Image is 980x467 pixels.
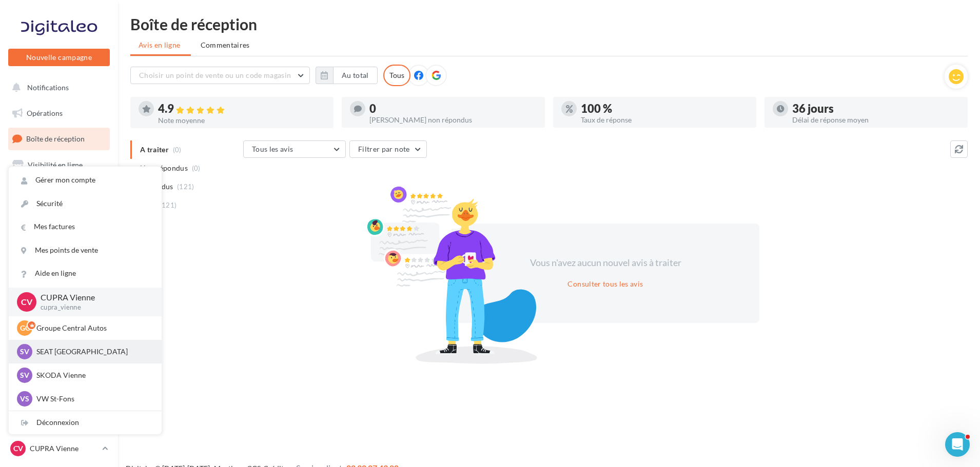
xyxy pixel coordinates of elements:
div: Taux de réponse [581,116,748,124]
div: 0 [369,103,537,114]
span: Opérations [27,109,63,117]
span: Boîte de réception [26,134,85,143]
span: Notifications [27,83,69,92]
a: Boîte de réception [6,128,112,150]
p: CUPRA Vienne [41,292,145,303]
button: Filtrer par note [349,140,427,158]
div: [PERSON_NAME] non répondus [369,116,537,124]
a: Aide en ligne [9,262,162,285]
div: 36 jours [792,103,959,114]
div: Tous [383,65,410,86]
button: Au total [316,67,378,84]
span: CV [13,443,23,454]
span: VS [20,394,29,404]
button: Choisir un point de vente ou un code magasin [130,67,310,84]
span: Commentaires [201,40,250,49]
span: Visibilité en ligne [28,160,83,169]
span: SV [20,347,29,357]
div: Vous n'avez aucun nouvel avis à traiter [517,256,694,270]
button: Tous les avis [243,140,346,158]
p: SKODA Vienne [36,370,149,380]
a: Opérations [6,103,112,124]
button: Au total [333,67,378,84]
a: Campagnes [6,180,112,201]
span: GC [20,323,30,333]
div: Boîte de réception [130,16,968,32]
span: (121) [177,182,194,191]
a: Campagnes DataOnDemand [6,316,112,346]
p: CUPRA Vienne [30,443,98,454]
span: Tous les avis [252,145,293,153]
a: Contacts [6,205,112,227]
a: CV CUPRA Vienne [8,439,110,458]
p: VW St-Fons [36,394,149,404]
a: Gérer mon compte [9,169,162,192]
span: Choisir un point de vente ou un code magasin [139,71,291,79]
a: Mes points de vente [9,239,162,262]
iframe: Intercom live chat [945,432,970,457]
button: Nouvelle campagne [8,49,110,66]
p: cupra_vienne [41,303,145,312]
span: CV [21,296,32,308]
div: Délai de réponse moyen [792,116,959,124]
div: 4.9 [158,103,325,115]
div: Déconnexion [9,411,162,434]
a: Mes factures [9,215,162,238]
div: 100 % [581,103,748,114]
span: SV [20,370,29,380]
button: Notifications [6,77,108,98]
span: (121) [160,201,177,209]
span: (0) [192,164,201,172]
a: Sécurité [9,192,162,215]
a: Visibilité en ligne [6,154,112,176]
a: Calendrier [6,256,112,278]
span: Non répondus [140,163,188,173]
button: Consulter tous les avis [563,278,647,290]
a: PLV et print personnalisable [6,281,112,312]
div: Note moyenne [158,117,325,124]
p: SEAT [GEOGRAPHIC_DATA] [36,347,149,357]
a: Médiathèque [6,231,112,252]
p: Groupe Central Autos [36,323,149,333]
